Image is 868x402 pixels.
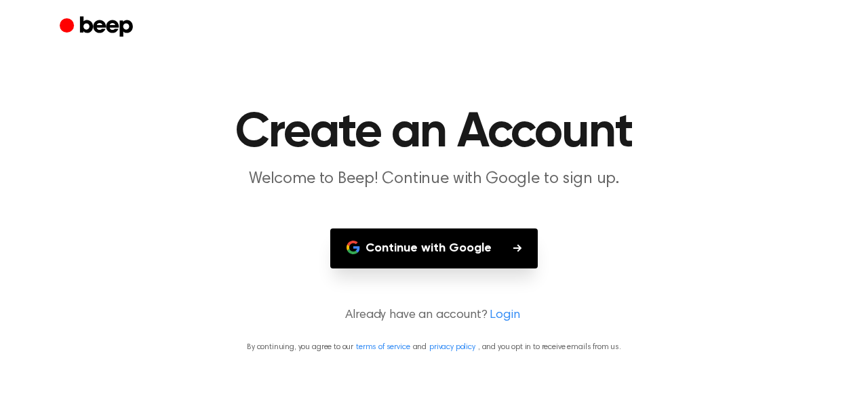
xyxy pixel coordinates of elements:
[490,306,519,325] a: Login
[60,14,136,41] a: Beep
[429,343,475,351] a: privacy policy
[87,108,781,157] h1: Create an Account
[174,168,694,190] p: Welcome to Beep! Continue with Google to sign up.
[16,306,852,325] p: Already have an account?
[330,228,538,268] button: Continue with Google
[356,343,410,351] a: terms of service
[16,341,852,353] p: By continuing, you agree to our and , and you opt in to receive emails from us.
